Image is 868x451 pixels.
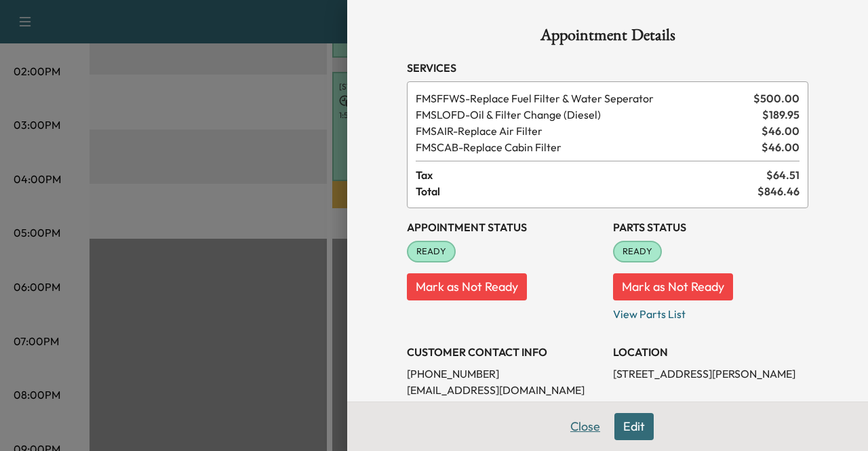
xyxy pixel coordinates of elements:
button: Mark as Not Ready [613,273,733,300]
button: Close [561,413,609,440]
h3: CUSTOMER CONTACT INFO [407,344,602,360]
button: Edit [614,413,654,440]
span: Oil & Filter Change (Diesel) [416,106,757,123]
span: $ 46.00 [762,139,800,155]
p: [PHONE_NUMBER] [407,366,602,382]
span: $ 46.00 [762,123,800,139]
span: READY [614,245,660,258]
p: [EMAIL_ADDRESS][DOMAIN_NAME] [407,382,602,398]
p: [STREET_ADDRESS][PERSON_NAME] [613,366,808,382]
span: $ 500.00 [753,90,800,106]
h3: Appointment Status [407,219,602,235]
span: READY [408,245,454,258]
span: $ 846.46 [757,183,800,199]
span: Replace Cabin Filter [416,139,756,155]
span: Tax [416,167,766,183]
span: $ 189.95 [762,106,800,123]
h3: Services [407,60,808,76]
h3: LOCATION [613,344,808,360]
h3: Parts Status [613,219,808,235]
span: $ 64.51 [766,167,800,183]
p: View Parts List [613,300,808,322]
span: Replace Air Filter [416,123,756,139]
button: Mark as Not Ready [407,273,527,300]
span: Total [416,183,757,199]
h1: Appointment Details [407,27,808,49]
span: Replace Fuel Filter & Water Seperator [416,90,748,106]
